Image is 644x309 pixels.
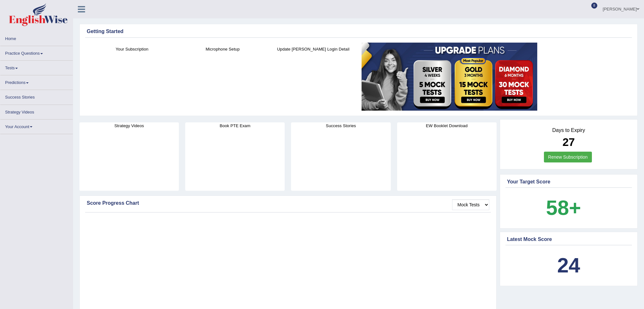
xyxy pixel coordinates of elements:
b: 58+ [546,196,581,219]
div: Score Progress Chart [87,199,489,207]
h4: Book PTE Exam [185,122,285,129]
h4: Update [PERSON_NAME] Login Detail [271,46,355,52]
a: Home [0,31,73,44]
a: Tests [0,61,73,73]
h4: Success Stories [291,122,390,129]
h4: Your Subscription [90,46,174,52]
a: Success Stories [0,90,73,102]
h4: Strategy Videos [79,122,179,129]
img: small5.jpg [362,43,537,111]
a: Strategy Videos [0,105,73,117]
a: Predictions [0,75,73,88]
b: 27 [562,136,575,148]
h4: Microphone Setup [180,46,265,52]
a: Renew Subscription [544,152,592,162]
h4: Days to Expiry [507,127,630,133]
a: Your Account [0,120,73,132]
div: Your Target Score [507,178,630,186]
b: 24 [557,254,580,277]
h4: EW Booklet Download [397,122,497,129]
span: 8 [591,3,598,9]
div: Latest Mock Score [507,236,630,243]
a: Practice Questions [0,46,73,58]
div: Getting Started [87,28,630,35]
